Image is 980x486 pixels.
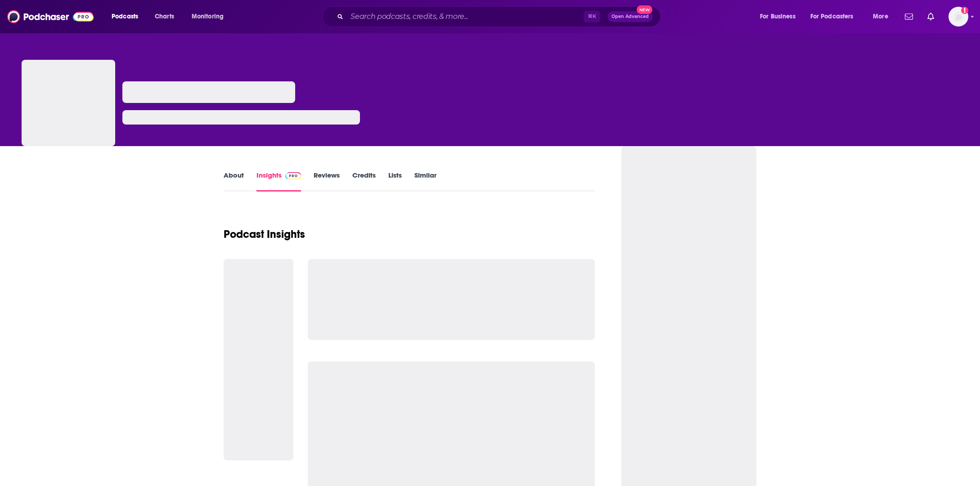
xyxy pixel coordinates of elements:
[331,6,669,27] div: Search podcasts, credits, & more...
[285,172,301,179] img: Podchaser Pro
[810,10,854,23] span: For Podcasters
[949,7,968,27] img: User Profile
[924,9,938,24] a: Show notifications dropdown
[961,7,968,14] svg: Add a profile image
[224,171,244,192] a: About
[611,14,649,19] span: Open Advanced
[901,9,917,24] a: Show notifications dropdown
[414,171,436,192] a: Similar
[607,11,653,22] button: Open AdvancedNew
[105,9,150,24] button: open menu
[155,10,174,23] span: Charts
[112,10,138,23] span: Podcasts
[192,10,224,23] span: Monitoring
[637,5,653,14] span: New
[149,9,180,24] a: Charts
[347,9,584,24] input: Search podcasts, credits, & more...
[256,171,301,192] a: InsightsPodchaser Pro
[949,7,968,27] button: Show profile menu
[949,7,968,27] span: Logged in as danikarchmer
[314,171,340,192] a: Reviews
[185,9,235,24] button: open menu
[7,8,94,25] img: Podchaser - Follow, Share and Rate Podcasts
[352,171,376,192] a: Credits
[388,171,402,192] a: Lists
[584,11,600,22] span: ⌘ K
[760,10,796,23] span: For Business
[805,9,867,24] button: open menu
[754,9,807,24] button: open menu
[867,9,899,24] button: open menu
[873,10,888,23] span: More
[224,227,305,241] h1: Podcast Insights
